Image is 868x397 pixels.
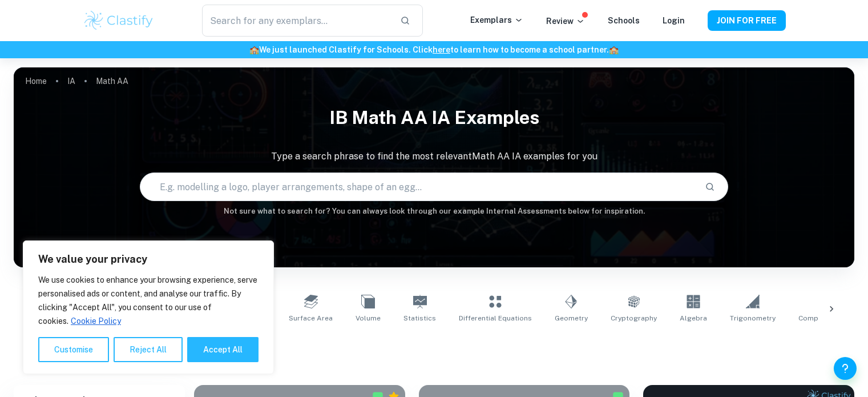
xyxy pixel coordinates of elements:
a: Home [25,73,47,89]
button: Search [700,177,720,197]
a: IA [67,73,75,89]
p: Math AA [96,75,128,87]
span: Surface Area [289,313,333,323]
span: 🏫 [609,45,619,54]
button: Customise [38,337,109,362]
a: Schools [608,16,640,25]
h6: Not sure what to search for? You can always look through our example Internal Assessments below f... [14,206,854,217]
span: Trigonometry [730,313,776,323]
button: JOIN FOR FREE [708,10,786,31]
button: Accept All [187,337,259,362]
span: 🏫 [249,45,259,54]
p: We value your privacy [38,252,259,266]
a: Login [663,16,685,25]
input: Search for any exemplars... [202,5,390,37]
h1: All Math AA IA Examples [56,337,813,358]
button: Help and Feedback [834,357,857,380]
p: We use cookies to enhance your browsing experience, serve personalised ads or content, and analys... [38,273,259,328]
p: Exemplars [470,14,523,26]
span: Geometry [555,313,588,323]
a: Cookie Policy [70,316,122,326]
p: Type a search phrase to find the most relevant Math AA IA examples for you [14,150,854,163]
span: Cryptography [611,313,657,323]
span: Statistics [403,313,436,323]
p: Review [546,15,585,27]
input: E.g. modelling a logo, player arrangements, shape of an egg... [140,171,696,203]
img: Clastify logo [83,9,155,32]
span: Volume [356,313,381,323]
span: Complex Numbers [798,313,861,323]
a: here [433,45,450,54]
button: Reject All [114,337,183,362]
h6: We just launched Clastify for Schools. Click to learn how to become a school partner. [2,43,866,56]
div: We value your privacy [23,240,274,374]
span: Algebra [680,313,707,323]
h1: IB Math AA IA examples [14,99,854,136]
span: Differential Equations [459,313,532,323]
